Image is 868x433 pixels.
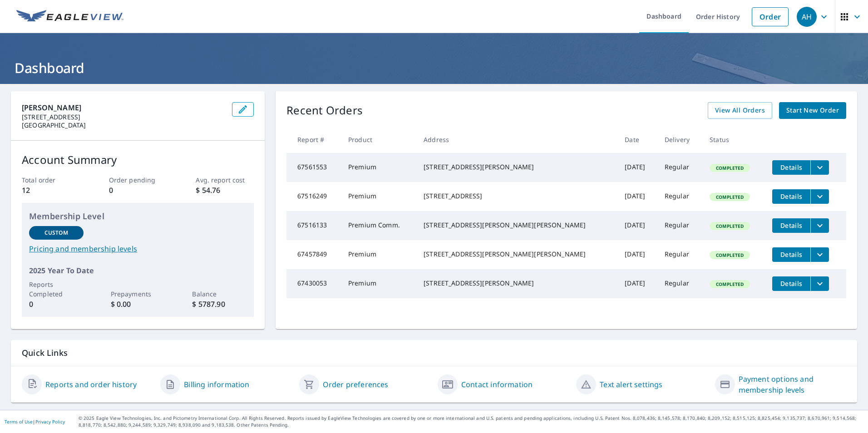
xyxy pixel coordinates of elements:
td: 67516133 [286,211,341,240]
p: $ 0.00 [111,299,165,310]
p: [STREET_ADDRESS] [22,113,225,121]
span: Completed [710,252,749,258]
p: 12 [22,185,80,196]
td: Regular [657,182,702,211]
p: Custom [44,229,68,237]
div: [STREET_ADDRESS][PERSON_NAME] [424,162,610,172]
td: Regular [657,211,702,240]
p: Account Summary [22,152,254,168]
td: Premium [341,182,416,211]
p: $ 54.76 [196,185,254,196]
a: Order preferences [323,379,389,390]
button: filesDropdownBtn-67430053 [810,276,829,291]
td: [DATE] [617,211,657,240]
th: Report # [286,126,341,153]
td: 67430053 [286,269,341,298]
a: Privacy Policy [35,418,65,425]
span: Details [778,279,805,288]
div: AH [797,7,817,27]
a: Billing information [184,379,249,390]
a: Contact information [461,379,533,390]
td: Premium Comm. [341,211,416,240]
a: View All Orders [708,102,772,119]
td: [DATE] [617,269,657,298]
span: Completed [710,165,749,171]
p: | [5,419,65,424]
button: detailsBtn-67516249 [772,189,810,204]
td: 67561553 [286,153,341,182]
a: Payment options and membership levels [739,374,846,395]
span: Details [778,221,805,230]
td: 67457849 [286,240,341,269]
p: [PERSON_NAME] [22,102,225,113]
p: $ 5787.90 [192,299,247,310]
p: 2025 Year To Date [29,265,247,276]
td: Premium [341,153,416,182]
p: Balance [192,289,247,299]
button: detailsBtn-67457849 [772,247,810,262]
td: Premium [341,240,416,269]
th: Status [702,126,765,153]
a: Order [752,7,789,26]
td: Premium [341,269,416,298]
button: filesDropdownBtn-67516249 [810,189,829,204]
a: Reports and order history [45,379,137,390]
button: detailsBtn-67516133 [772,218,810,233]
td: [DATE] [617,153,657,182]
p: Quick Links [22,347,846,359]
div: [STREET_ADDRESS][PERSON_NAME][PERSON_NAME] [424,221,610,230]
span: Details [778,163,805,172]
span: Details [778,250,805,259]
span: Completed [710,281,749,287]
p: 0 [29,299,84,310]
td: 67516249 [286,182,341,211]
td: Regular [657,153,702,182]
div: [STREET_ADDRESS][PERSON_NAME] [424,279,610,288]
a: Start New Order [779,102,846,119]
span: Completed [710,194,749,200]
td: [DATE] [617,240,657,269]
button: filesDropdownBtn-67561553 [810,160,829,175]
p: © 2025 Eagle View Technologies, Inc. and Pictometry International Corp. All Rights Reserved. Repo... [79,415,863,428]
button: filesDropdownBtn-67516133 [810,218,829,233]
span: Completed [710,223,749,229]
h1: Dashboard [11,59,857,77]
img: EV Logo [16,10,123,24]
p: Recent Orders [286,102,363,119]
button: filesDropdownBtn-67457849 [810,247,829,262]
button: detailsBtn-67561553 [772,160,810,175]
th: Product [341,126,416,153]
td: Regular [657,269,702,298]
p: Order pending [109,175,167,185]
p: Total order [22,175,80,185]
p: [GEOGRAPHIC_DATA] [22,121,225,129]
a: Pricing and membership levels [29,243,247,254]
div: [STREET_ADDRESS] [424,192,610,201]
p: Reports Completed [29,280,84,299]
p: Prepayments [111,289,165,299]
button: detailsBtn-67430053 [772,276,810,291]
span: Start New Order [786,105,839,116]
th: Address [416,126,617,153]
th: Date [617,126,657,153]
p: 0 [109,185,167,196]
div: [STREET_ADDRESS][PERSON_NAME][PERSON_NAME] [424,250,610,259]
span: View All Orders [715,105,765,116]
p: Membership Level [29,210,247,222]
span: Details [778,192,805,201]
td: Regular [657,240,702,269]
p: Avg. report cost [196,175,254,185]
a: Terms of Use [5,418,33,425]
th: Delivery [657,126,702,153]
a: Text alert settings [600,379,662,390]
td: [DATE] [617,182,657,211]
